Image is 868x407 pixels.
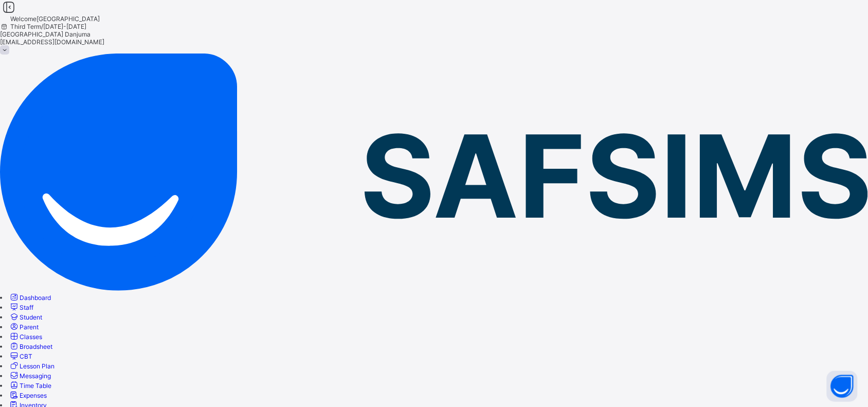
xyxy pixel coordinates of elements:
[20,343,52,350] span: Broadsheet
[20,352,32,360] span: CBT
[9,343,52,350] a: Broadsheet
[9,352,32,360] a: CBT
[9,304,33,311] a: Staff
[20,333,42,341] span: Classes
[20,372,51,380] span: Messaging
[9,372,51,380] a: Messaging
[9,392,47,399] a: Expenses
[20,313,42,321] span: Student
[9,313,42,321] a: Student
[10,15,100,23] span: Welcome [GEOGRAPHIC_DATA]
[20,323,39,331] span: Parent
[827,371,858,402] button: Open asap
[9,323,39,331] a: Parent
[9,294,51,302] a: Dashboard
[20,362,55,370] span: Lesson Plan
[9,362,55,370] a: Lesson Plan
[9,382,51,390] a: Time Table
[20,294,51,302] span: Dashboard
[20,382,51,390] span: Time Table
[20,304,33,311] span: Staff
[9,333,42,341] a: Classes
[20,392,47,399] span: Expenses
